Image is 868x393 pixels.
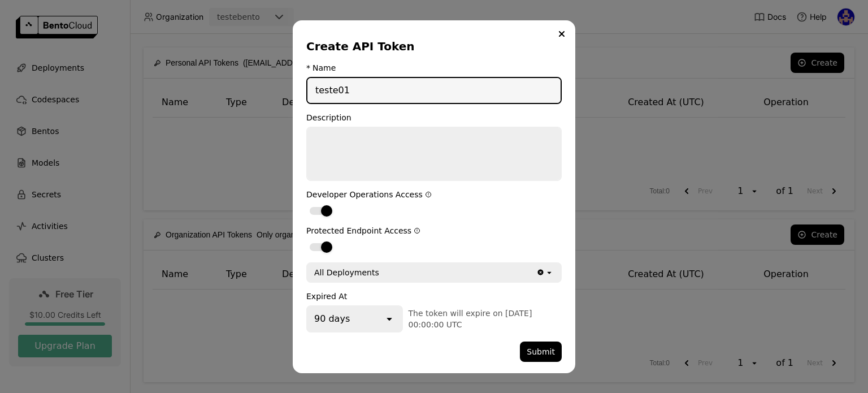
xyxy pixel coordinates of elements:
[306,292,562,301] div: Expired At
[293,20,575,373] div: dialog
[306,113,562,122] div: Description
[520,342,562,362] button: Submit
[306,190,562,199] div: Developer Operations Access
[313,63,336,72] div: Name
[409,309,532,329] span: The token will expire on [DATE] 00:00:00 UTC
[380,267,381,278] input: Selected All Deployments.
[306,226,562,235] div: Protected Endpoint Access
[536,268,545,277] svg: Clear value
[384,313,395,325] svg: open
[306,38,557,54] div: Create API Token
[545,268,554,277] svg: open
[555,27,568,41] button: Close
[314,312,350,326] div: 90 days
[314,267,379,278] div: All Deployments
